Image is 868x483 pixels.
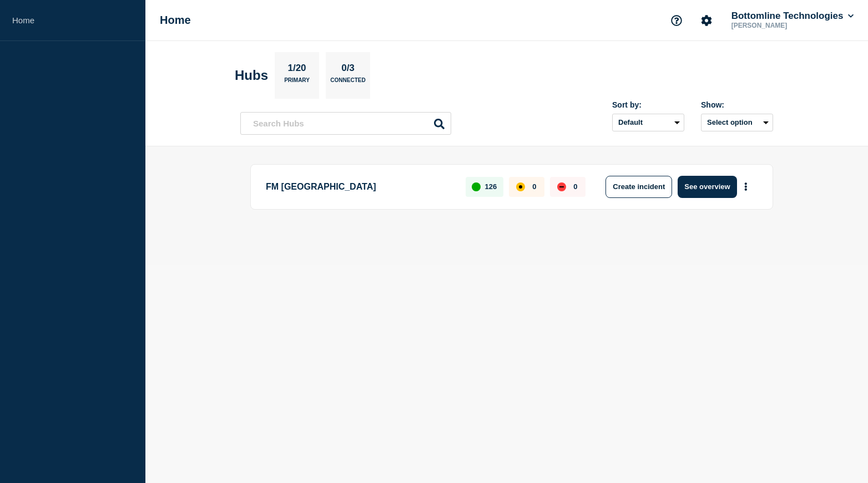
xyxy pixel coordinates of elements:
p: [PERSON_NAME] [729,22,845,29]
div: up [472,182,481,191]
h1: Home [160,14,191,27]
div: affected [516,182,525,191]
button: Account settings [695,9,718,32]
h2: Hubs [235,68,268,83]
p: 0 [532,182,536,191]
input: Search Hubs [240,112,451,135]
button: More actions [739,176,753,197]
p: Connected [330,77,365,89]
select: Sort by [612,114,684,131]
button: Support [665,9,688,32]
p: 126 [485,182,497,191]
p: 0 [573,182,577,191]
button: Select option [701,114,773,131]
p: 0/3 [337,63,359,77]
p: 1/20 [284,63,310,77]
p: FM [GEOGRAPHIC_DATA] [266,176,453,198]
button: See overview [678,176,736,198]
button: Create incident [605,176,672,198]
div: Sort by: [612,100,684,109]
button: Bottomline Technologies [729,11,856,22]
div: down [557,182,566,191]
div: Show: [701,100,773,109]
p: Primary [284,77,310,89]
